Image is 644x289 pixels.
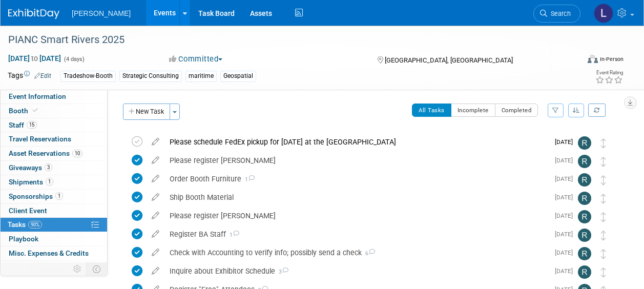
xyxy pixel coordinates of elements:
img: Rebecca Deis [578,247,591,260]
span: Event Information [9,92,66,100]
div: Please register [PERSON_NAME] [164,152,549,169]
img: Rebecca Deis [578,136,591,150]
span: [DATE] [555,212,578,219]
div: Event Format [534,53,624,69]
a: edit [147,174,164,183]
a: Playbook [1,232,107,246]
span: Misc. Expenses & Credits [9,249,89,257]
a: Refresh [588,104,606,117]
td: Toggle Event Tabs [87,262,108,276]
div: Check with Accounting to verify info; possibly send a check [164,244,549,261]
i: Move task [601,249,606,259]
img: Latice Spann [594,4,613,23]
img: Rebecca Deis [578,192,591,205]
img: Rebecca Deis [578,265,591,279]
td: Personalize Event Tab Strip [69,262,87,276]
div: Ship Booth Material [164,189,549,206]
i: Move task [601,194,606,203]
span: Asset Reservations [9,149,82,157]
span: 1 [55,192,63,200]
a: Event Information [1,90,107,104]
div: PIANC Smart Rivers 2025 [5,31,571,49]
button: New Task [123,104,170,120]
a: edit [147,137,164,147]
img: Rebecca Deis [578,229,591,242]
a: Asset Reservations10 [1,147,107,160]
span: Playbook [9,235,38,243]
a: edit [147,211,164,220]
button: Committed [165,54,226,65]
button: All Tasks [412,104,451,117]
div: Register BA Staff [164,225,549,243]
span: [DATE] [555,194,578,201]
span: Sponsorships [9,192,63,200]
div: Please register [PERSON_NAME] [164,207,549,224]
a: Sponsorships1 [1,190,107,203]
span: 3 [45,163,52,171]
i: Move task [601,267,606,277]
a: Travel Reservations [1,132,107,146]
img: Format-Inperson.png [588,55,598,63]
span: Giveaways [9,163,52,172]
i: Move task [601,231,606,240]
span: [DATE] [555,157,578,164]
span: (4 days) [63,56,85,63]
span: [PERSON_NAME] [72,9,131,17]
a: Search [533,5,580,23]
span: [DATE] [555,175,578,182]
img: Rebecca Deis [578,173,591,187]
span: [GEOGRAPHIC_DATA], [GEOGRAPHIC_DATA] [385,56,513,64]
td: Tags [8,70,51,82]
a: Tasks90% [1,218,107,232]
span: 1 [46,178,53,185]
a: Edit [34,72,51,79]
div: Please schedule FedEx pickup for [DATE] at the [GEOGRAPHIC_DATA] [164,133,549,151]
a: Giveaways3 [1,161,107,175]
div: Tradeshow-Booth [60,71,116,81]
i: Move task [601,157,606,167]
i: Move task [601,175,606,185]
a: edit [147,266,164,276]
a: edit [147,248,164,257]
a: Client Event [1,204,107,218]
span: 6 [362,250,375,257]
span: 10 [72,150,82,157]
span: to [30,54,39,63]
a: edit [147,230,164,239]
span: Client Event [9,207,47,215]
span: 90% [28,221,42,229]
button: Incomplete [451,104,495,117]
div: Geospatial [220,71,256,81]
a: Misc. Expenses & Credits [1,246,107,260]
span: 3 [275,269,288,275]
a: edit [147,156,164,165]
span: Shipments [9,178,53,186]
div: Strategic Consulting [119,71,182,81]
div: Event Rating [595,70,623,75]
div: Order Booth Furniture [164,170,549,188]
span: [DATE] [555,249,578,256]
a: Booth [1,104,107,118]
div: Inquire about Exhibitor Schedule [164,262,549,280]
a: edit [147,193,164,202]
a: Shipments1 [1,175,107,189]
i: Booth reservation complete [33,108,38,113]
img: Rebecca Deis [578,210,591,223]
span: 1 [226,232,239,238]
span: [DATE] [555,231,578,238]
span: Search [547,10,571,17]
span: [DATE] [555,138,578,146]
span: Booth [9,107,40,115]
img: Rebecca Deis [578,155,591,168]
span: Travel Reservations [9,135,71,143]
img: ExhibitDay [8,9,59,19]
i: Move task [601,138,606,148]
span: Staff [9,121,37,129]
span: [DATE] [555,267,578,275]
span: [DATE] [DATE] [8,54,61,63]
i: Move task [601,212,606,222]
span: 1 [241,176,255,183]
span: Tasks [8,220,42,229]
div: maritime [185,71,217,81]
div: In-Person [599,55,624,63]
